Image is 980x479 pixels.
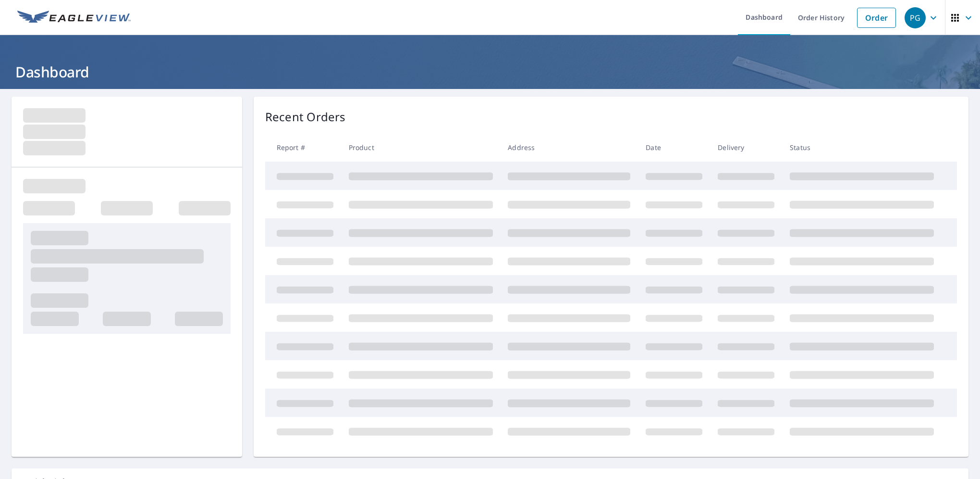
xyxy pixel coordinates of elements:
[782,133,942,162] th: Status
[500,133,638,162] th: Address
[17,11,131,25] img: EV Logo
[265,108,346,126] p: Recent Orders
[12,62,968,82] h1: Dashboard
[857,8,896,28] a: Order
[905,7,926,28] div: PG
[638,133,710,162] th: Date
[710,133,782,162] th: Delivery
[265,133,341,162] th: Report #
[341,133,501,162] th: Product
